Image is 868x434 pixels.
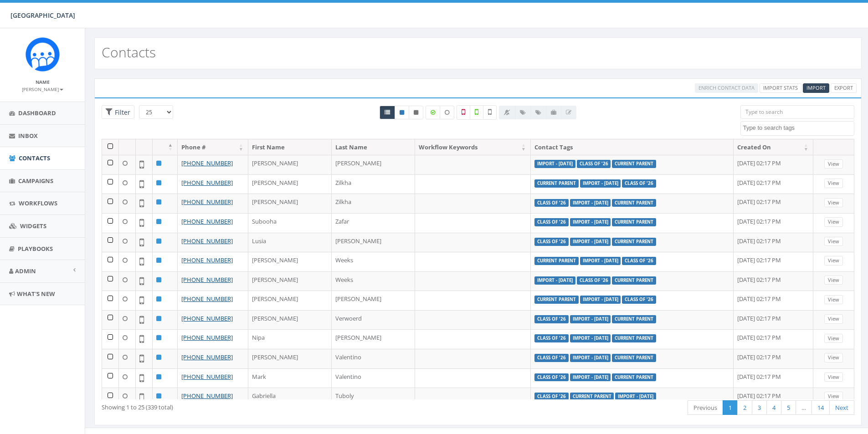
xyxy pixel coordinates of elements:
[332,329,415,349] td: [PERSON_NAME]
[332,155,415,174] td: [PERSON_NAME]
[113,108,130,117] span: Filter
[332,368,415,388] td: Valentino
[332,139,415,155] th: Last Name
[570,238,611,246] label: Import - [DATE]
[248,388,332,407] td: Gabriella
[612,354,656,362] label: Current Parent
[577,276,611,285] label: Class of '26
[18,132,38,140] span: Inbox
[181,295,233,303] a: [PHONE_NUMBER]
[824,256,843,266] a: View
[612,160,656,168] label: Current Parent
[737,400,752,415] a: 2
[248,155,332,174] td: [PERSON_NAME]
[470,105,483,120] label: Validated
[580,179,621,188] label: Import - [DATE]
[615,393,656,401] label: Import - [DATE]
[332,233,415,252] td: [PERSON_NAME]
[534,160,575,168] label: Import - [DATE]
[22,85,63,93] a: [PERSON_NAME]
[734,349,813,368] td: [DATE] 02:17 PM
[414,110,418,115] i: This phone number is unsubscribed and has opted-out of all texts.
[803,83,829,93] a: Import
[19,154,50,162] span: Contacts
[734,155,813,174] td: [DATE] 02:17 PM
[483,105,497,120] label: Not Validated
[181,217,233,225] a: [PHONE_NUMBER]
[824,353,843,363] a: View
[534,296,579,304] label: Current Parent
[740,105,854,119] input: Type to search
[612,334,656,342] label: Current Parent
[534,199,569,207] label: Class of '26
[10,11,75,20] span: [GEOGRAPHIC_DATA]
[181,353,233,361] a: [PHONE_NUMBER]
[181,373,233,381] a: [PHONE_NUMBER]
[612,373,656,382] label: Current Parent
[248,174,332,194] td: [PERSON_NAME]
[248,194,332,213] td: [PERSON_NAME]
[824,276,843,285] a: View
[102,399,407,412] div: Showing 1 to 25 (339 total)
[570,199,611,207] label: Import - [DATE]
[734,194,813,213] td: [DATE] 02:17 PM
[534,179,579,188] label: Current Parent
[18,245,53,253] span: Playbooks
[22,86,63,92] small: [PERSON_NAME]
[181,237,233,245] a: [PHONE_NUMBER]
[332,194,415,213] td: Zilkha
[440,106,454,119] label: Data not Enriched
[415,139,531,155] th: Workflow Keywords: activate to sort column ascending
[531,139,734,155] th: Contact Tags
[332,349,415,368] td: Valentino
[580,296,621,304] label: Import - [DATE]
[612,238,656,246] label: Current Parent
[734,139,813,155] th: Created On: activate to sort column ascending
[734,213,813,233] td: [DATE] 02:17 PM
[743,124,854,132] textarea: Search
[760,83,801,93] a: Import Stats
[248,368,332,388] td: Mark
[734,291,813,310] td: [DATE] 02:17 PM
[829,400,854,415] a: Next
[824,159,843,169] a: View
[824,392,843,401] a: View
[612,315,656,323] label: Current Parent
[534,393,569,401] label: Class of '26
[734,329,813,349] td: [DATE] 02:17 PM
[15,267,36,275] span: Admin
[723,400,738,415] a: 1
[580,257,621,265] label: Import - [DATE]
[688,400,723,415] a: Previous
[534,238,569,246] label: Class of '26
[248,139,332,155] th: First Name
[248,329,332,349] td: Nipa
[570,373,611,382] label: Import - [DATE]
[570,393,614,401] label: Current Parent
[534,218,569,226] label: Class of '26
[766,400,781,415] a: 4
[102,105,134,119] span: Advance Filter
[332,271,415,291] td: Weeks
[577,160,611,168] label: Class of '26
[612,218,656,226] label: Current Parent
[824,334,843,343] a: View
[248,233,332,252] td: Lusia
[734,233,813,252] td: [DATE] 02:17 PM
[181,198,233,206] a: [PHONE_NUMBER]
[181,314,233,322] a: [PHONE_NUMBER]
[612,276,656,285] label: Current Parent
[534,334,569,342] label: Class of '26
[181,276,233,284] a: [PHONE_NUMBER]
[26,37,60,71] img: Rally_Corp_Icon.png
[824,373,843,382] a: View
[612,199,656,207] label: Current Parent
[622,257,656,265] label: Class of '26
[19,199,57,207] span: Workflows
[806,84,826,91] span: CSV files only
[380,106,395,119] a: All contacts
[734,252,813,271] td: [DATE] 02:17 PM
[102,45,156,60] h2: Contacts
[534,373,569,382] label: Class of '26
[457,105,470,120] label: Not a Mobile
